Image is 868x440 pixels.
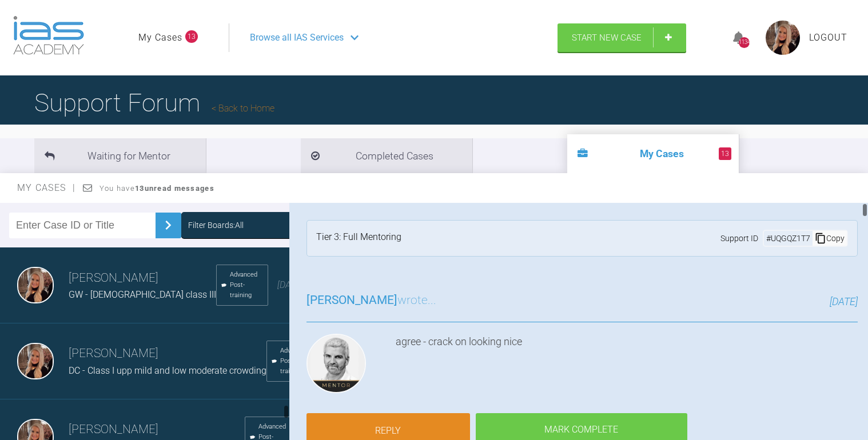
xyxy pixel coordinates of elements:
li: My Cases [567,134,739,173]
h3: [PERSON_NAME] [69,269,216,288]
h1: Support Forum [34,83,274,123]
span: [DATE] [277,279,303,290]
img: chevronRight.28bd32b0.svg [159,216,177,234]
span: Browse all IAS Services [250,30,344,45]
h3: wrote... [306,291,436,310]
span: GW - [DEMOGRAPHIC_DATA] class III [69,289,216,300]
input: Enter Case ID or Title [9,213,156,238]
span: My Cases [17,182,76,193]
h3: [PERSON_NAME] [69,344,266,363]
div: # UQGQZ1T7 [764,232,813,245]
img: profile.png [766,21,800,55]
img: Emma Wall [17,267,54,303]
a: My Cases [138,30,182,45]
span: DC - Class I upp mild and low moderate crowding [69,365,266,376]
img: Emma Wall [17,343,54,379]
strong: 13 unread messages [135,184,214,193]
span: Advanced Post-training [280,346,313,377]
h3: [PERSON_NAME] [69,420,245,439]
span: 13 [185,30,198,43]
img: Ross Hobson [306,334,366,393]
div: 1134 [739,37,750,48]
img: logo-light.3e3ef733.png [13,16,84,55]
span: [PERSON_NAME] [306,293,397,307]
span: Advanced Post-training [230,270,263,301]
li: Waiting for Mentor [34,138,206,173]
div: Copy [813,231,847,246]
div: Tier 3: Full Mentoring [316,230,401,247]
span: You have [99,184,214,193]
a: Logout [809,30,847,45]
span: 13 [719,147,731,160]
a: Start New Case [558,23,686,52]
span: Support ID [720,232,758,245]
a: Back to Home [212,103,274,114]
div: agree - crack on looking nice [396,334,858,398]
div: Filter Boards: All [188,219,244,231]
span: Start New Case [572,33,642,43]
span: [DATE] [830,295,858,307]
li: Completed Cases [301,138,472,173]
